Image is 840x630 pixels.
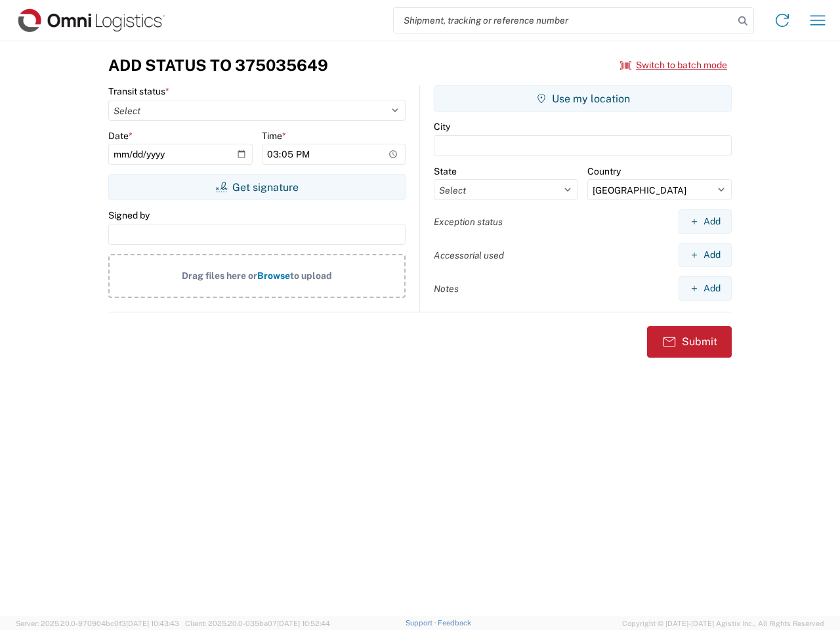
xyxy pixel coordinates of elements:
[434,283,459,295] label: Notes
[108,56,328,75] h3: Add Status to 375035649
[108,174,406,200] button: Get signature
[647,326,732,358] button: Submit
[438,619,471,627] a: Feedback
[126,619,179,627] span: [DATE] 10:43:43
[394,8,734,33] input: Shipment, tracking or reference number
[108,85,169,97] label: Transit status
[620,54,727,76] button: Switch to batch mode
[434,85,732,112] button: Use my location
[679,276,732,301] button: Add
[587,165,621,177] label: Country
[108,209,150,221] label: Signed by
[434,121,450,133] label: City
[182,270,257,281] span: Drag files here or
[277,619,330,627] span: [DATE] 10:52:44
[679,209,732,234] button: Add
[185,619,330,627] span: Client: 2025.20.0-035ba07
[16,619,179,627] span: Server: 2025.20.0-970904bc0f3
[434,216,503,228] label: Exception status
[290,270,332,281] span: to upload
[622,618,824,629] span: Copyright © [DATE]-[DATE] Agistix Inc., All Rights Reserved
[679,243,732,267] button: Add
[434,249,504,261] label: Accessorial used
[108,130,133,142] label: Date
[257,270,290,281] span: Browse
[406,619,438,627] a: Support
[262,130,286,142] label: Time
[434,165,457,177] label: State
